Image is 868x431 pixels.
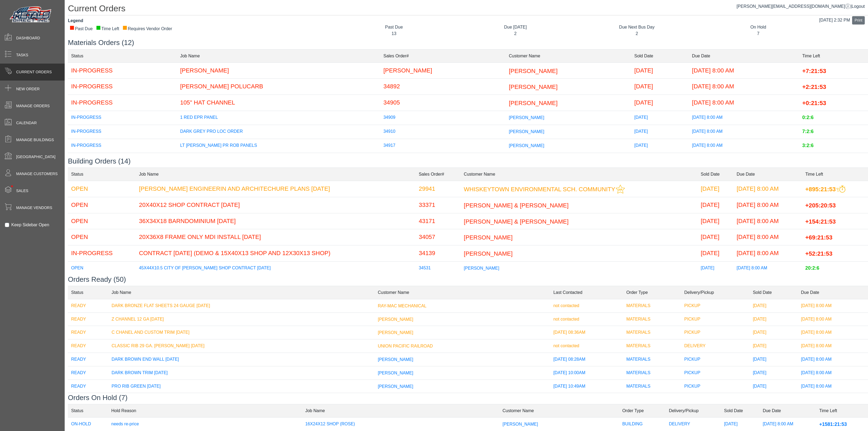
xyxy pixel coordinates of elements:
td: IN-PROGRESS [68,111,177,125]
td: PICKUP [681,366,749,380]
span: [PERSON_NAME] [378,330,413,335]
td: Sold Date [750,286,798,299]
td: 34057 [416,229,461,245]
td: [DATE] [750,326,798,339]
span: • [5,178,19,195]
td: PICKUP [681,353,749,366]
td: Due Date [759,404,816,418]
td: READY [68,366,108,380]
span: [PERSON_NAME] [509,100,558,106]
td: PICKUP [681,326,749,339]
td: IN-PROGRESS [68,245,136,262]
span: [PERSON_NAME] & [PERSON_NAME] [464,218,569,225]
td: [DATE] 8:00 AM [798,366,868,380]
td: Customer Name [506,49,631,62]
span: Manage Vendors [16,205,52,211]
td: [DATE] 10:00AM [550,366,623,380]
span: [PERSON_NAME] [509,67,558,74]
span: 20:2:6 [805,266,819,271]
td: [DATE] 8:00 AM [689,62,799,79]
td: [DATE] 8:00 AM [689,125,799,139]
td: IN-PROGRESS [68,153,177,167]
span: Sales [16,188,28,194]
span: +154:21:53 [805,218,836,225]
span: 0:2:6 [802,115,814,120]
td: [DATE] [750,339,798,353]
td: 29941 [416,181,461,197]
td: OPEN [68,181,136,197]
span: RAY-MAC MECHANICAL [378,304,426,308]
td: Sold Date [721,404,760,418]
span: [DATE] 2:32 PM [819,18,850,22]
span: +0:21:53 [802,100,826,106]
td: PICKUP [681,393,749,406]
td: [DATE] [750,393,798,406]
span: +205:20:53 [805,202,836,209]
td: [DATE] 8:00 AM [798,380,868,393]
td: MATERIALS [623,393,681,406]
td: [DATE] 8:00 AM [689,79,799,95]
td: IN-PROGRESS [68,62,177,79]
span: Manage Orders [16,103,50,109]
div: ■ [122,26,127,29]
td: Time Left [802,168,868,181]
div: Due [DATE] [459,24,572,30]
h3: Building Orders (14) [68,157,868,165]
td: [DATE] 8:00 AM [734,245,802,262]
span: +1581:21:53 [819,422,847,427]
td: MATERIALS [623,380,681,393]
td: MATERIALS [623,326,681,339]
td: [PERSON_NAME] ENGINEERIN AND ARCHITECHURE PLANS [DATE] [136,181,416,197]
td: [DATE] 8:00 AM [798,326,868,339]
td: [DATE] [750,312,798,326]
span: +69:21:53 [805,234,832,241]
td: [DATE] [750,299,798,312]
td: 45X44X10.5 CITY OF [PERSON_NAME] SHOP CONTRACT [DATE] [136,261,416,275]
td: IN-PROGRESS [68,139,177,153]
td: not contacted [550,299,623,312]
span: [PERSON_NAME] [509,143,544,148]
td: [PERSON_NAME] [380,62,506,79]
button: Print [852,16,865,25]
span: +2:21:53 [802,84,826,90]
td: Job Name [177,49,380,62]
td: 36X34X18 BARNDOMINIUM [DATE] [136,213,416,229]
div: | [736,3,865,10]
td: PRO RIB GREEN [DATE] [108,380,375,393]
span: Tasks [16,52,28,58]
td: [DATE] [697,213,733,229]
td: Status [68,49,177,62]
td: DARK BROWN END WALL [DATE] [108,353,375,366]
td: PICKUP [681,299,749,312]
td: 33371 [416,197,461,213]
h3: Orders On Hold (7) [68,394,868,402]
strong: Legend [68,18,83,23]
span: UNION PACIFIC RAILROAD [378,344,433,348]
h1: Current Orders [68,3,868,15]
td: Customer Name [499,404,619,418]
div: Time Left [96,26,119,32]
td: [DATE] 10:49AM [550,380,623,393]
span: +7:21:53 [802,67,826,74]
td: Time Left [816,404,868,418]
td: [DATE] 8:00 AM [734,197,802,213]
td: [DATE] [750,353,798,366]
td: [DATE] 8:00 AM [798,393,868,406]
td: [DATE] [631,111,689,125]
span: [PERSON_NAME] [503,422,538,426]
td: 43171 [416,213,461,229]
td: [DATE] [697,245,733,262]
td: Customer Name [375,286,550,299]
td: Z CHANNEL 12 GA [DATE] [108,312,375,326]
img: This order should be prioritized [836,186,845,193]
span: [PERSON_NAME] [464,266,499,270]
a: [PERSON_NAME][EMAIL_ADDRESS][DOMAIN_NAME] [736,4,850,9]
td: [DATE] 8:00 AM [689,111,799,125]
td: Delivery/Pickup [666,404,721,418]
td: Order Type [623,286,681,299]
span: [PERSON_NAME] [378,357,413,362]
span: [PERSON_NAME] [464,234,513,241]
td: IN-PROGRESS [68,125,177,139]
td: [DATE] [631,95,689,111]
span: Calendar [16,120,37,126]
